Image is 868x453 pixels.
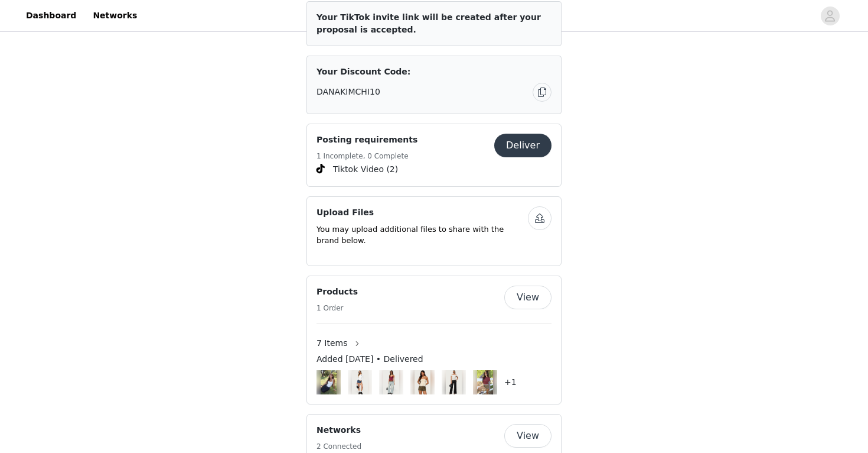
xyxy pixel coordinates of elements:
[316,353,423,365] span: Added [DATE] • Delivered
[86,2,144,29] a: Networks
[473,367,497,397] img: Image Background Blur
[306,276,562,405] div: Products
[477,370,493,394] img: Layered Stripey Long Sleeve T Shirt
[494,134,552,157] button: Deliver
[316,151,417,161] h5: 1 Incomplete, 0 Complete
[316,86,380,98] span: DANAKIMCHI10
[316,206,528,219] h4: Upload Files
[383,370,399,394] img: Petite Ace Relaxed Jeans
[316,134,417,146] h4: Posting requirements
[442,367,466,397] img: Image Background Blur
[321,370,337,394] img: Marcella Wide Strap Mesh Corset
[415,370,430,394] img: Layered Linen Look Babydoll Halter Top
[348,367,372,397] img: Image Background Blur
[316,12,541,34] span: Your TikTok invite link will be created after your proposal is accepted.
[504,376,517,389] h4: +1
[379,367,403,397] img: Image Background Blur
[316,66,410,78] span: Your Discount Code:
[504,424,552,448] button: View
[19,2,83,29] a: Dashboard
[316,337,348,350] span: 7 Items
[316,367,341,397] img: Image Background Blur
[316,441,361,452] h5: 2 Connected
[333,163,398,176] span: Tiktok Video (2)
[504,286,552,309] button: View
[352,370,368,394] img: Hanson Pinstripe Denim Shorts
[410,367,435,397] img: Image Background Blur
[446,370,462,394] img: Reeva Polka Dot Fold Over Pants
[306,124,562,187] div: Posting requirements
[824,7,836,25] div: avatar
[316,303,358,313] h5: 1 Order
[316,224,528,247] p: You may upload additional files to share with the brand below.
[316,286,358,298] h4: Products
[316,424,361,436] h4: Networks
